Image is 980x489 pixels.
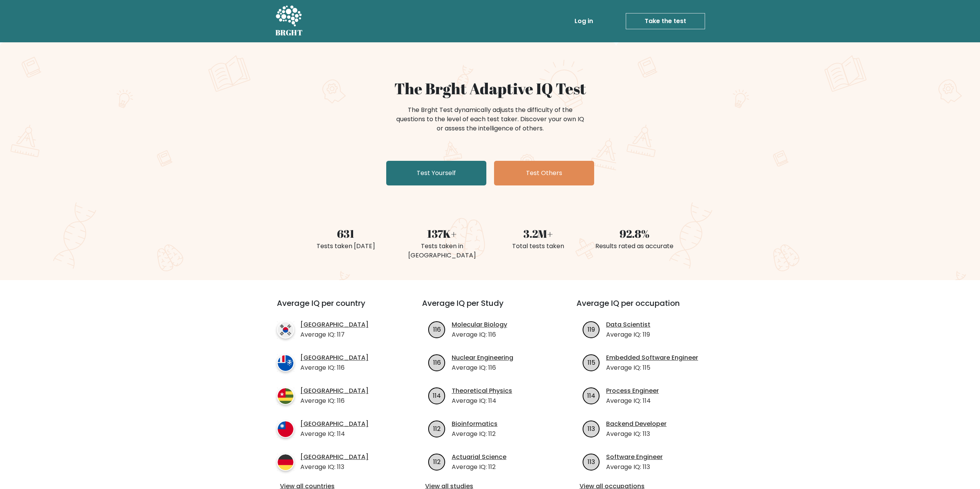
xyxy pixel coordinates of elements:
[399,242,486,260] div: Tests taken in [GEOGRAPHIC_DATA]
[606,462,663,472] p: Average IQ: 113
[606,330,650,339] p: Average IQ: 119
[433,424,441,433] text: 112
[452,419,498,429] a: Bioinformatics
[452,353,513,362] a: Nuclear Engineering
[300,330,369,339] p: Average IQ: 117
[433,391,441,400] text: 114
[588,325,595,334] text: 119
[606,396,659,406] p: Average IQ: 114
[394,105,586,133] div: The Brght Test dynamically adjusts the difficulty of the questions to the level of each test take...
[588,457,595,466] text: 113
[302,242,389,251] div: Tests taken [DATE]
[495,225,582,242] div: 3.2M+
[302,225,389,242] div: 631
[277,387,294,405] img: country
[495,242,582,251] div: Total tests taken
[452,452,506,462] a: Actuarial Science
[452,429,498,439] p: Average IQ: 112
[300,452,369,462] a: [GEOGRAPHIC_DATA]
[494,161,594,185] a: Test Others
[452,330,507,339] p: Average IQ: 116
[606,419,667,429] a: Backend Developer
[433,325,441,334] text: 116
[433,358,441,367] text: 116
[277,454,294,471] img: country
[300,353,369,362] a: [GEOGRAPHIC_DATA]
[300,363,369,372] p: Average IQ: 116
[433,457,441,466] text: 112
[571,13,596,29] a: Log in
[277,299,394,317] h3: Average IQ per country
[452,462,506,472] p: Average IQ: 112
[300,396,369,406] p: Average IQ: 116
[606,320,650,329] a: Data Scientist
[588,358,595,367] text: 115
[300,419,369,429] a: [GEOGRAPHIC_DATA]
[606,452,663,462] a: Software Engineer
[591,225,678,242] div: 92.8%
[277,421,294,438] img: country
[300,462,369,472] p: Average IQ: 113
[587,391,595,400] text: 114
[576,299,712,317] h3: Average IQ per occupation
[606,429,667,439] p: Average IQ: 113
[606,386,659,396] a: Process Engineer
[386,161,486,185] a: Test Yourself
[606,353,698,362] a: Embedded Software Engineer
[277,321,294,339] img: country
[300,429,369,439] p: Average IQ: 114
[591,242,678,251] div: Results rated as accurate
[275,3,303,39] a: BRGHT
[302,79,678,98] h1: The Brght Adaptive IQ Test
[588,424,595,433] text: 113
[452,396,512,406] p: Average IQ: 114
[606,363,698,372] p: Average IQ: 115
[452,363,513,372] p: Average IQ: 116
[275,28,303,37] h5: BRGHT
[422,299,558,317] h3: Average IQ per Study
[452,386,512,396] a: Theoretical Physics
[300,386,369,396] a: [GEOGRAPHIC_DATA]
[452,320,507,329] a: Molecular Biology
[300,320,369,329] a: [GEOGRAPHIC_DATA]
[626,13,705,29] a: Take the test
[399,225,486,242] div: 137K+
[277,354,294,372] img: country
